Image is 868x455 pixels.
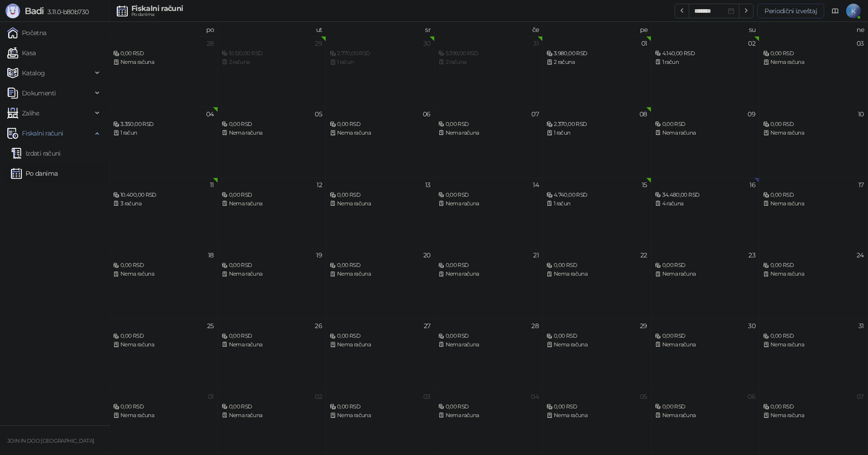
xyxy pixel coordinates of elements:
[655,270,756,278] div: Nema računa
[218,319,327,389] td: 2025-08-26
[113,49,214,58] div: 0,00 RSD
[424,323,431,329] div: 27
[330,340,431,349] div: Nema računa
[207,323,214,329] div: 25
[326,22,435,36] th: sr
[655,199,756,208] div: 4 računa
[222,199,322,208] div: Nema računa
[546,403,647,411] div: 0,00 RSD
[438,270,539,278] div: Nema računa
[546,191,647,199] div: 4.740,00 RSD
[759,36,868,107] td: 2025-08-03
[749,182,755,188] div: 16
[113,191,214,199] div: 10.400,00 RSD
[5,4,20,18] img: Logo
[423,111,431,117] div: 06
[763,261,864,270] div: 0,00 RSD
[326,36,435,107] td: 2025-07-30
[655,403,756,411] div: 0,00 RSD
[207,40,214,47] div: 28
[641,40,647,47] div: 01
[543,178,651,248] td: 2025-08-15
[531,393,539,400] div: 04
[655,120,756,129] div: 0,00 RSD
[759,319,868,389] td: 2025-08-31
[222,58,322,67] div: 2 računa
[330,261,431,270] div: 0,00 RSD
[655,58,756,67] div: 1 račun
[22,104,39,122] span: Zalihe
[113,340,214,349] div: Nema računa
[326,178,435,248] td: 2025-08-13
[317,182,322,188] div: 12
[857,252,864,258] div: 24
[438,120,539,129] div: 0,00 RSD
[546,120,647,129] div: 2.370,00 RSD
[330,120,431,129] div: 0,00 RSD
[858,182,864,188] div: 17
[222,261,322,270] div: 0,00 RSD
[131,12,183,17] div: Po danima
[109,107,218,178] td: 2025-08-04
[858,323,864,329] div: 31
[763,49,864,58] div: 0,00 RSD
[210,182,214,188] div: 11
[113,261,214,270] div: 0,00 RSD
[7,44,36,62] a: Kasa
[113,411,214,420] div: Nema računa
[11,144,61,162] a: Izdati računi
[759,22,868,36] th: ne
[655,129,756,137] div: Nema računa
[640,393,647,400] div: 05
[113,332,214,340] div: 0,00 RSD
[651,319,760,389] td: 2025-08-30
[435,107,543,178] td: 2025-08-07
[113,199,214,208] div: 3 računa
[222,191,322,199] div: 0,00 RSD
[763,129,864,137] div: Nema računa
[131,5,183,12] div: Fiskalni računi
[763,199,864,208] div: Nema računa
[206,111,214,117] div: 04
[651,22,760,36] th: su
[438,129,539,137] div: Nema računa
[757,4,824,18] button: Periodični izveštaj
[655,49,756,58] div: 4.140,00 RSD
[640,323,647,329] div: 29
[546,270,647,278] div: Nema računa
[22,64,45,82] span: Katalog
[208,252,214,258] div: 18
[438,340,539,349] div: Nema računa
[546,58,647,67] div: 2 računa
[748,111,755,117] div: 09
[763,191,864,199] div: 0,00 RSD
[651,248,760,319] td: 2025-08-23
[533,40,539,47] div: 31
[543,319,651,389] td: 2025-08-29
[326,248,435,319] td: 2025-08-20
[857,393,864,400] div: 07
[763,270,864,278] div: Nema računa
[222,403,322,411] div: 0,00 RSD
[543,22,651,36] th: pe
[546,411,647,420] div: Nema računa
[655,332,756,340] div: 0,00 RSD
[655,261,756,270] div: 0,00 RSD
[828,4,842,18] a: Dokumentacija
[438,411,539,420] div: Nema računa
[857,40,864,47] div: 03
[435,36,543,107] td: 2025-07-31
[655,340,756,349] div: Nema računa
[113,120,214,129] div: 3.350,00 RSD
[330,191,431,199] div: 0,00 RSD
[546,49,647,58] div: 3.980,00 RSD
[109,36,218,107] td: 2025-07-28
[763,403,864,411] div: 0,00 RSD
[435,248,543,319] td: 2025-08-21
[546,129,647,137] div: 1 račun
[546,340,647,349] div: Nema računa
[109,319,218,389] td: 2025-08-25
[651,178,760,248] td: 2025-08-16
[330,58,431,67] div: 1 račun
[763,340,864,349] div: Nema računa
